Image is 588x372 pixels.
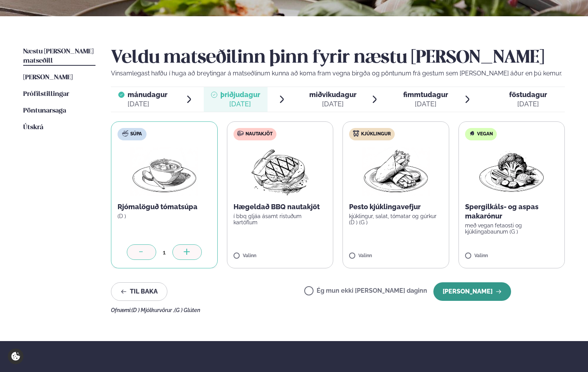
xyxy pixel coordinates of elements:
span: Útskrá [23,124,43,131]
img: Wraps.png [362,147,430,196]
img: Vegan.png [477,147,545,196]
span: föstudagur [509,90,547,99]
img: chicken.svg [353,130,359,137]
span: miðvikudagur [309,90,356,99]
div: 1 [156,248,172,257]
span: Vegan [477,131,493,137]
div: [DATE] [220,99,260,109]
a: Pöntunarsaga [23,106,66,116]
p: Vinsamlegast hafðu í huga að breytingar á matseðlinum kunna að koma fram vegna birgða og pöntunum... [111,69,565,78]
h2: Veldu matseðilinn þinn fyrir næstu [PERSON_NAME] [111,47,565,69]
span: Næstu [PERSON_NAME] matseðill [23,48,94,64]
p: (D ) [118,213,211,219]
span: Nautakjöt [245,131,273,137]
span: Kjúklingur [361,131,391,137]
span: þriðjudagur [220,90,260,99]
a: [PERSON_NAME] [23,73,73,82]
img: soup.svg [122,130,128,137]
img: beef.svg [237,130,244,137]
img: Soup.png [130,147,198,196]
a: Prófílstillingar [23,90,69,99]
a: Cookie settings [8,348,24,364]
span: Prófílstillingar [23,91,69,97]
p: með vegan fetaosti og kjúklingabaunum (G ) [465,222,559,235]
span: (G ) Glúten [174,307,200,313]
div: [DATE] [309,99,356,109]
button: Til baka [111,282,167,301]
p: Pesto kjúklingavefjur [349,202,443,212]
span: Súpa [130,131,142,137]
p: Spergilkáls- og aspas makarónur [465,202,559,221]
img: Vegan.svg [469,130,475,137]
a: Útskrá [23,123,43,132]
div: [DATE] [403,99,448,109]
p: í bbq gljáa ásamt ristuðum kartöflum [233,213,327,225]
div: [DATE] [509,99,547,109]
p: Rjómalöguð tómatsúpa [118,202,211,212]
button: [PERSON_NAME] [433,282,511,301]
span: Pöntunarsaga [23,108,66,114]
div: [DATE] [128,99,167,109]
span: [PERSON_NAME] [23,74,73,81]
span: (D ) Mjólkurvörur , [131,307,174,313]
span: mánudagur [128,90,167,99]
span: fimmtudagur [403,90,448,99]
img: Beef-Meat.png [246,147,314,196]
div: Ofnæmi: [111,307,565,313]
p: Hægeldað BBQ nautakjöt [233,202,327,212]
a: Næstu [PERSON_NAME] matseðill [23,47,95,66]
p: kjúklingur, salat, tómatar og gúrkur (D ) (G ) [349,213,443,225]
